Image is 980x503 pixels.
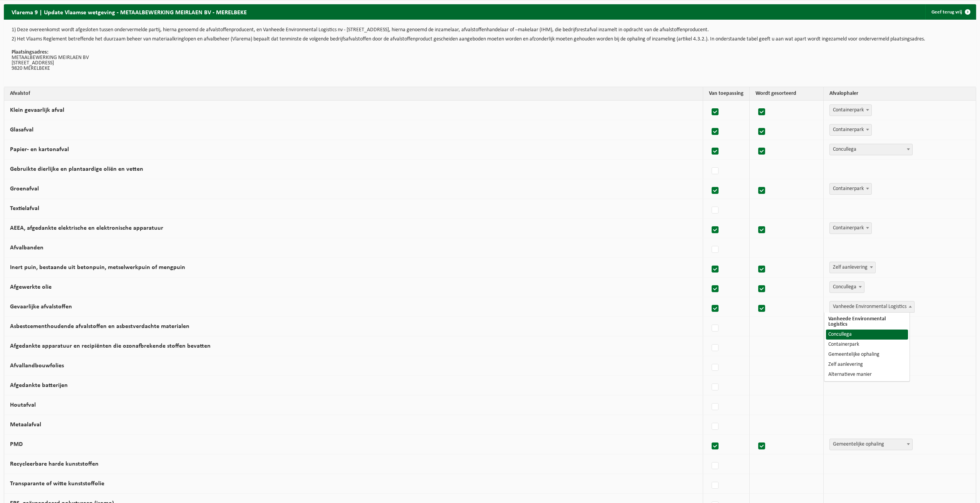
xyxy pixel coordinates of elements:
[829,104,872,116] span: Containerpark
[826,370,908,380] li: Alternatieve manier
[10,107,64,113] label: Klein gevaarlijk afval
[826,314,908,330] li: Vanheede Environmental Logistics
[10,245,44,251] label: Afvalbanden
[829,144,913,155] span: Concullega
[830,223,871,234] span: Containerpark
[829,262,876,273] span: Zelf aanlevering
[826,330,908,340] li: Concullega
[10,127,34,133] label: Glasafval
[824,87,976,101] th: Afvalophaler
[925,4,975,20] a: Geef terug vrij
[10,481,104,487] label: Transparante of witte kunststoffolie
[829,183,872,195] span: Containerpark
[10,402,36,408] label: Houtafval
[12,27,968,33] p: 1) Deze overeenkomst wordt afgesloten tussen ondervermelde partij, hierna genoemd de afvalstoffen...
[703,87,750,101] th: Van toepassing
[10,422,41,428] label: Metaalafval
[830,301,914,312] span: Vanheede Environmental Logistics
[12,50,968,71] p: METAALBEWERKING MEIRLAEN BV [STREET_ADDRESS] 9820 MERELBEKE
[10,146,69,153] label: Papier- en kartonafval
[10,441,23,447] label: PMD
[830,124,871,135] span: Containerpark
[10,284,52,290] label: Afgewerkte olie
[10,382,68,389] label: Afgedankte batterijen
[750,87,824,101] th: Wordt gesorteerd
[10,166,143,172] label: Gebruikte dierlijke en plantaardige oliën en vetten
[4,4,255,19] h2: Vlarema 9 | Update Vlaamse wetgeving - METAALBEWERKING MEIRLAEN BV - MERELBEKE
[830,183,871,194] span: Containerpark
[10,323,189,330] label: Asbestcementhoudende afvalstoffen en asbestverdachte materialen
[829,439,913,450] span: Gemeentelijke ophaling
[829,124,872,136] span: Containerpark
[830,439,912,450] span: Gemeentelijke ophaling
[829,222,872,234] span: Containerpark
[826,360,908,370] li: Zelf aanlevering
[12,37,968,42] p: 2) Het Vlaams Reglement betreffende het duurzaam beheer van materiaalkringlopen en afvalbeheer (V...
[10,186,39,192] label: Groenafval
[10,264,185,271] label: Inert puin, bestaande uit betonpuin, metselwerkpuin of mengpuin
[830,282,864,293] span: Concullega
[826,350,908,360] li: Gemeentelijke ophaling
[10,461,99,467] label: Recycleerbare harde kunststoffen
[10,205,39,212] label: Textielafval
[829,301,915,313] span: Vanheede Environmental Logistics
[10,225,163,231] label: AEEA, afgedankte elektrische en elektronische apparatuur
[10,304,72,310] label: Gevaarlijke afvalstoffen
[10,363,64,369] label: Afvallandbouwfolies
[10,343,211,349] label: Afgedankte apparatuur en recipiënten die ozonafbrekende stoffen bevatten
[830,262,875,273] span: Zelf aanlevering
[12,49,49,55] strong: Plaatsingsadres:
[829,281,864,293] span: Concullega
[830,144,912,155] span: Concullega
[4,87,703,101] th: Afvalstof
[826,340,908,350] li: Containerpark
[830,105,871,116] span: Containerpark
